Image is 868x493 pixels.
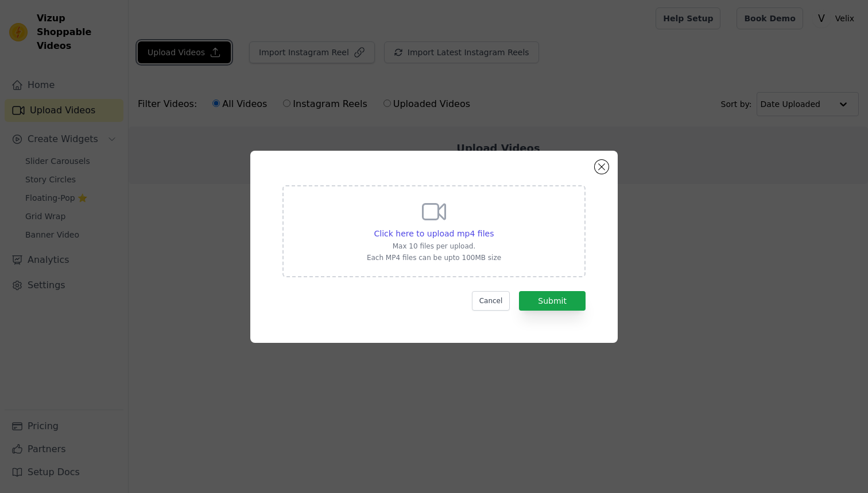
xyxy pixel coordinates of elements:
[374,229,494,238] span: Click here to upload mp4 files
[595,160,609,174] button: Close modal
[519,291,586,311] button: Submit
[472,291,510,311] button: Cancel
[367,242,501,251] p: Max 10 files per upload.
[367,253,501,262] p: Each MP4 files can be upto 100MB size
